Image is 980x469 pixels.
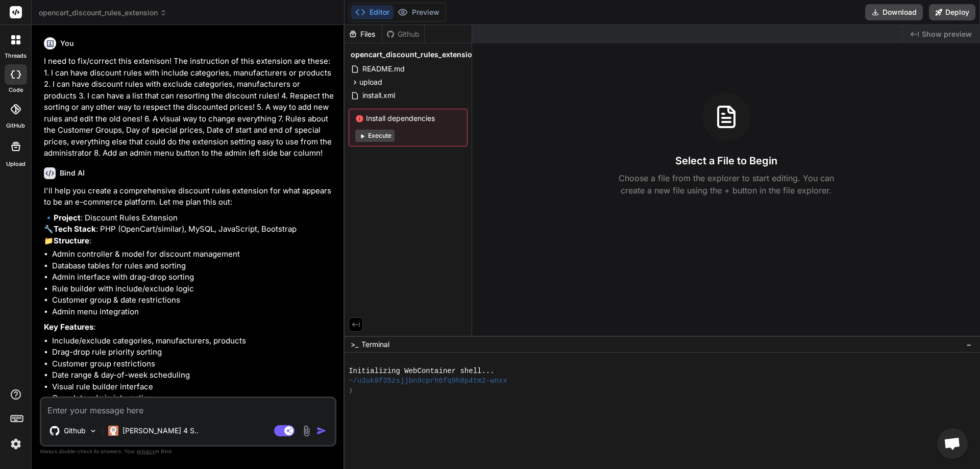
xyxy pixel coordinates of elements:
img: attachment [301,425,312,437]
strong: Structure [54,236,89,245]
li: Admin interface with drag-drop sorting [52,271,334,283]
span: Install dependencies [355,113,461,124]
span: privacy [137,448,155,454]
label: Upload [6,160,26,168]
span: Terminal [361,339,389,350]
span: Show preview [922,29,972,39]
p: I'll help you create a comprehensive discount rules extension for what appears to be an e-commerc... [44,185,334,208]
li: Customer group restrictions [52,358,334,370]
li: Date range & day-of-week scheduling [52,369,334,381]
div: Files [345,29,382,39]
span: opencart_discount_rules_extension [39,8,167,18]
li: Drag-drop rule priority sorting [52,347,334,358]
label: GitHub [6,121,25,130]
p: 🔹 : Discount Rules Extension 🔧 : PHP (OpenCart/similar), MySQL, JavaScript, Bootstrap 📁 : [44,212,334,247]
p: [PERSON_NAME] 4 S.. [122,426,199,436]
a: Open chat [937,428,968,459]
img: Pick Models [89,427,97,435]
span: README.md [361,63,406,75]
span: ~/u3uk0f35zsjjbn9cprh6fq9h0p4tm2-wnxx [349,376,507,386]
li: Customer group & date restrictions [52,294,334,306]
button: Execute [355,130,395,142]
p: Choose a file from the explorer to start editing. You can create a new file using the + button in... [612,172,841,196]
button: Deploy [929,4,975,20]
li: Include/exclude categories, manufacturers, products [52,335,334,347]
li: Admin controller & model for discount management [52,249,334,260]
p: Always double-check its answers. Your in Bind [40,447,336,456]
li: Admin menu integration [52,306,334,318]
strong: Key Features [44,322,93,332]
span: opencart_discount_rules_extension [351,50,477,60]
span: >_ [351,339,358,350]
h6: You [60,38,74,48]
h6: Bind AI [60,168,85,178]
button: Editor [351,5,394,19]
h3: Select a File to Begin [675,154,777,168]
p: Github [64,426,86,436]
span: Initializing WebContainer shell... [349,366,495,376]
button: Preview [394,5,444,19]
li: Complete admin integration [52,392,334,404]
img: icon [316,426,327,436]
li: Visual rule builder interface [52,381,334,393]
span: upload [359,77,382,87]
span: ❯ [349,386,354,396]
span: install.xml [361,89,396,102]
div: Github [382,29,424,39]
strong: Project [54,213,81,223]
label: code [9,86,23,94]
p: : [44,322,334,333]
span: − [966,339,972,350]
button: Download [865,4,923,20]
p: I need to fix/correct this extenison! The instruction of this extension are these: 1. I can have ... [44,56,334,159]
img: Claude 4 Sonnet [108,426,118,436]
li: Rule builder with include/exclude logic [52,283,334,295]
strong: Tech Stack [54,224,96,234]
img: settings [7,435,24,453]
li: Database tables for rules and sorting [52,260,334,272]
label: threads [5,52,27,60]
button: − [964,336,974,353]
